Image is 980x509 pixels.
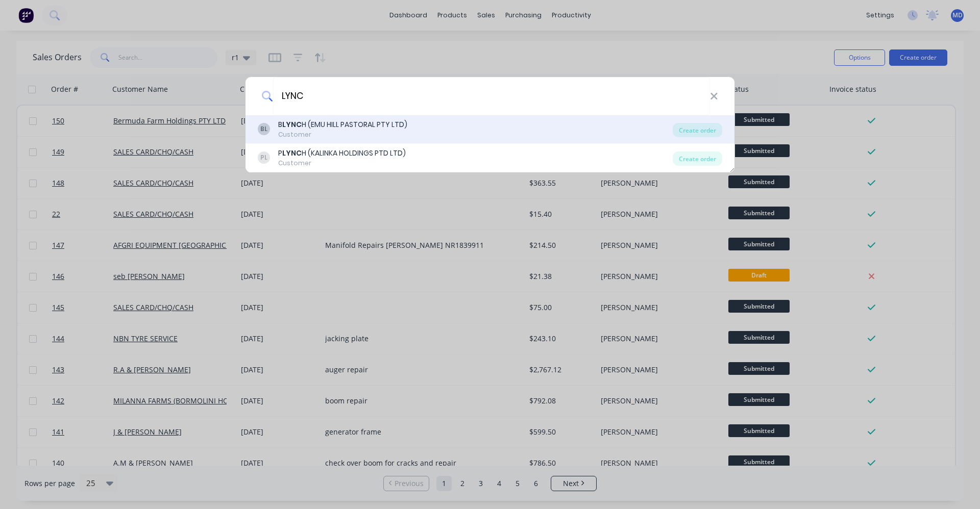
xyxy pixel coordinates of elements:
[278,130,407,139] div: Customer
[278,148,406,159] div: P H (KALINKA HOLDINGS PTD LTD)
[278,119,407,130] div: B H (EMU HILL PASTORAL PTY LTD)
[273,77,710,115] input: Enter a customer name to create a new order...
[278,159,406,168] div: Customer
[673,123,722,137] div: Create order
[258,123,270,135] div: BL
[282,148,302,158] b: LYNC
[282,119,302,130] b: LYNC
[258,151,270,164] div: PL
[673,151,722,166] div: Create order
